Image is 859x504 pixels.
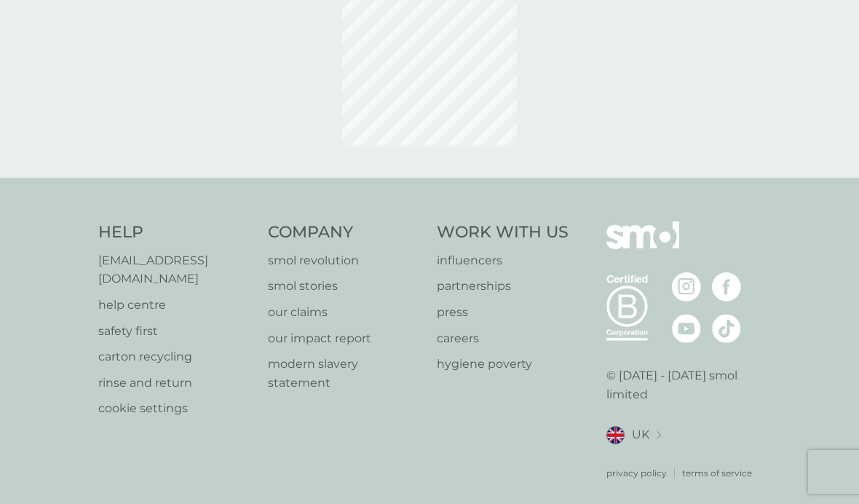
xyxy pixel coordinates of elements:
[98,251,253,288] a: [EMAIL_ADDRESS][DOMAIN_NAME]
[98,399,253,418] a: cookie settings
[437,221,569,244] h4: Work With Us
[437,303,569,322] a: press
[268,355,423,392] a: modern slavery statement
[606,221,679,271] img: smol
[657,431,661,439] img: select a new location
[606,466,667,480] a: privacy policy
[268,303,423,322] a: our claims
[437,251,569,270] a: influencers
[437,277,569,296] a: partnerships
[98,296,253,315] a: help centre
[712,314,741,343] img: visit the smol Tiktok page
[437,329,569,348] a: careers
[268,329,423,348] a: our impact report
[606,366,761,403] p: © [DATE] - [DATE] smol limited
[268,221,423,244] h4: Company
[672,272,701,302] img: visit the smol Instagram page
[98,322,253,341] a: safety first
[606,426,625,444] img: UK flag
[632,425,649,444] span: UK
[268,277,423,296] a: smol stories
[672,314,701,343] img: visit the smol Youtube page
[712,272,741,302] img: visit the smol Facebook page
[98,221,253,244] h4: Help
[682,466,752,480] a: terms of service
[98,347,253,366] a: carton recycling
[268,251,423,270] a: smol revolution
[437,355,569,374] a: hygiene poverty
[98,374,253,393] a: rinse and return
